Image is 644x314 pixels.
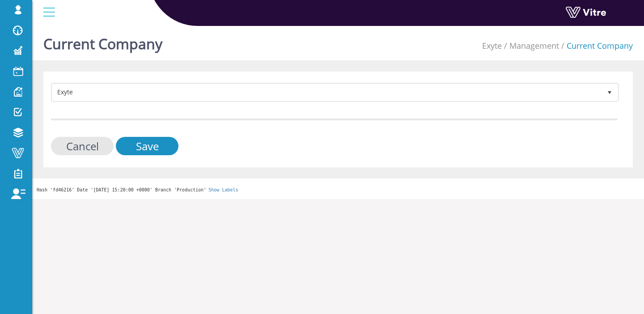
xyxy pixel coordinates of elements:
[116,137,178,155] input: Save
[208,187,238,192] a: Show Labels
[37,187,206,192] span: Hash 'fd46216' Date '[DATE] 15:20:00 +0000' Branch 'Production'
[43,22,162,60] h1: Current Company
[482,40,502,51] a: Exyte
[502,40,559,52] li: Management
[52,84,602,100] span: Exyte
[51,137,114,155] input: Cancel
[602,84,618,100] span: select
[559,40,633,52] li: Current Company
